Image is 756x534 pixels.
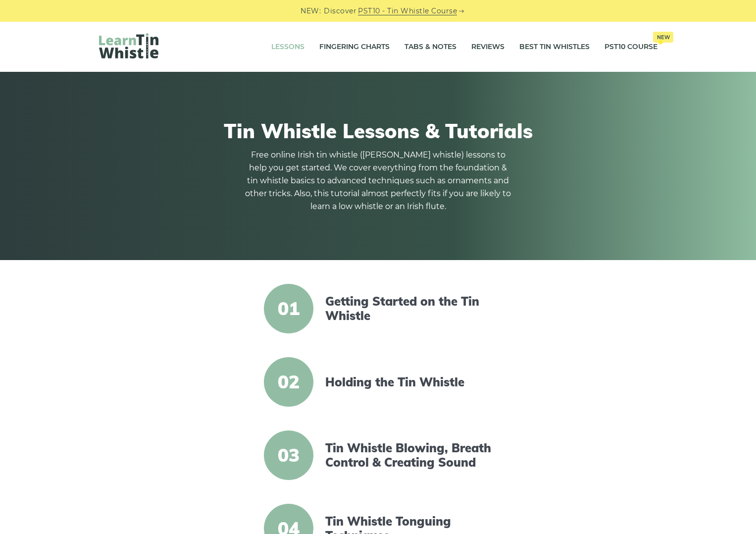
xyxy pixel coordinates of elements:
[245,149,512,213] p: Free online Irish tin whistle ([PERSON_NAME] whistle) lessons to help you get started. We cover e...
[471,35,504,59] a: Reviews
[99,33,158,58] img: LearnTinWhistle.com
[325,375,496,389] a: Holding the Tin Whistle
[325,441,496,470] a: Tin Whistle Blowing, Breath Control & Creating Sound
[271,35,304,59] a: Lessons
[99,119,657,143] h1: Tin Whistle Lessons & Tutorials
[325,294,496,323] a: Getting Started on the Tin Whistle
[519,35,590,59] a: Best Tin Whistles
[404,35,456,59] a: Tabs & Notes
[319,35,390,59] a: Fingering Charts
[264,430,313,480] span: 03
[605,35,657,59] a: PST10 CourseNew
[264,357,313,407] span: 02
[653,32,673,43] span: New
[264,284,313,333] span: 01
